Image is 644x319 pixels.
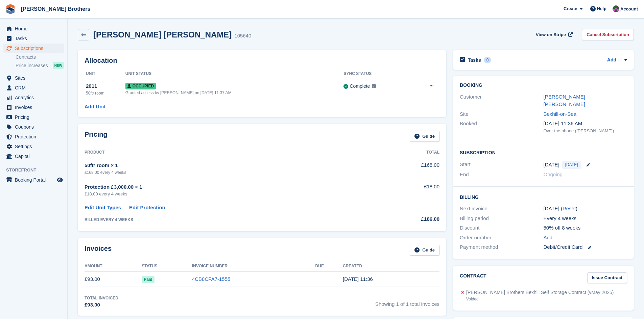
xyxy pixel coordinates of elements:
span: Invoices [15,103,55,112]
th: Product [85,147,374,158]
div: £168.00 every 4 weeks [85,169,374,176]
a: Issue Contract [587,272,627,284]
th: Sync Status [343,69,410,79]
a: menu [3,132,64,141]
h2: Booking [460,83,627,88]
th: Total [374,147,439,158]
div: Billing period [460,215,543,222]
span: View on Stripe [536,31,566,38]
div: 50% off 8 weeks [544,224,627,232]
span: Capital [15,152,55,161]
div: End [460,171,543,179]
a: [PERSON_NAME] [PERSON_NAME] [544,94,585,107]
div: [PERSON_NAME] Brothers Bexhill Self Storage Contract (vMay 2025) [466,289,614,296]
h2: Tasks [468,57,481,63]
a: menu [3,175,64,185]
img: Nick Wright [613,5,619,12]
div: Customer [460,93,543,108]
span: Tasks [15,34,55,43]
div: 50ft² room × 1 [85,162,374,169]
a: menu [3,103,64,112]
a: Preview store [56,176,64,184]
div: Booked [460,120,543,134]
td: £18.00 [374,179,439,201]
div: NEW [53,62,64,69]
span: Account [620,6,638,12]
span: Pricing [15,112,55,122]
a: 4CB8CFA7-1555 [192,276,230,282]
a: Add [607,56,616,64]
a: menu [3,142,64,151]
th: Unit [85,69,125,79]
h2: Subscription [460,149,627,156]
a: Contracts [16,54,64,60]
span: Analytics [15,93,55,102]
span: Help [597,5,606,12]
h2: Allocation [85,57,439,64]
span: Protection [15,132,55,141]
h2: Contract [460,272,486,284]
img: icon-info-grey-7440780725fd019a000dd9b08b2336e03edf1995a4989e88bcd33f0948082b44.svg [372,84,376,88]
div: Discount [460,224,543,232]
div: Site [460,110,543,118]
div: Order number [460,234,543,242]
th: Status [142,261,192,272]
div: [DATE] 11:36 AM [544,120,627,128]
h2: [PERSON_NAME] [PERSON_NAME] [93,30,232,39]
a: Cancel Subscription [582,29,634,40]
a: Reset [563,206,576,211]
a: Bexhill-on-Sea [544,111,577,117]
a: menu [3,34,64,43]
a: menu [3,83,64,92]
span: Create [564,5,577,12]
div: £93.00 [85,301,118,309]
th: Amount [85,261,142,272]
div: Granted access by [PERSON_NAME] on [DATE] 11:37 AM [125,90,344,96]
div: 2011 [86,82,125,90]
time: 2025-09-02 10:36:31 UTC [343,276,373,282]
a: Edit Unit Types [85,204,121,212]
h2: Pricing [85,131,108,142]
div: Debit/Credit Card [544,243,627,251]
div: 0 [484,57,492,63]
div: [DATE] ( ) [544,205,627,213]
a: menu [3,44,64,53]
span: Price increases [16,62,48,69]
div: Total Invoiced [85,295,118,301]
div: Payment method [460,243,543,251]
div: BILLED EVERY 4 WEEKS [85,217,374,223]
span: Storefront [6,167,67,174]
div: Complete [350,83,370,90]
th: Invoice Number [192,261,315,272]
span: Showing 1 of 1 total invoices [375,295,439,309]
a: menu [3,122,64,132]
a: Add [544,234,553,242]
a: menu [3,24,64,33]
a: Edit Protection [129,204,165,212]
span: [DATE] [562,161,581,169]
h2: Billing [460,193,627,200]
a: menu [3,152,64,161]
div: 50ft² room [86,90,125,96]
img: stora-icon-8386f47178a22dfd0bd8f6a31ec36ba5ce8667c1dd55bd0f319d3a0aa187defe.svg [5,4,16,14]
div: Start [460,161,543,169]
span: Subscriptions [15,44,55,53]
a: Guide [410,131,439,142]
div: Every 4 weeks [544,215,627,222]
a: menu [3,73,64,83]
div: Protection £3,000.00 × 1 [85,183,374,191]
a: [PERSON_NAME] Brothers [18,3,93,15]
a: Price increases NEW [16,62,64,69]
td: £93.00 [85,272,142,287]
time: 2025-09-02 00:00:00 UTC [544,161,559,169]
div: Next invoice [460,205,543,213]
a: View on Stripe [533,29,574,40]
div: Over the phone ([PERSON_NAME]) [544,128,627,134]
h2: Invoices [85,245,112,256]
th: Due [315,261,343,272]
div: 105640 [234,32,251,40]
span: CRM [15,83,55,92]
th: Created [343,261,439,272]
span: Home [15,24,55,33]
a: menu [3,112,64,122]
